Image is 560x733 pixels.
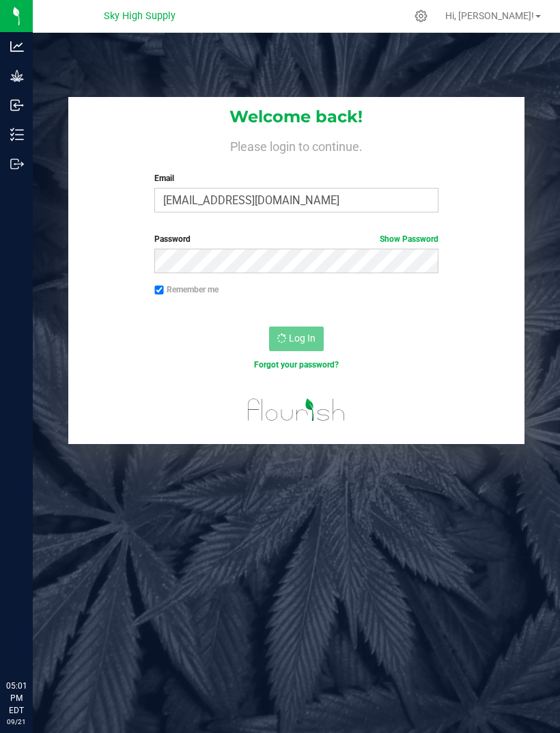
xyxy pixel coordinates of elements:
p: 09/21 [6,717,27,727]
label: Remember me [154,283,219,296]
button: Log In [269,327,324,351]
div: Manage settings [412,10,430,23]
a: Show Password [380,234,438,244]
input: Remember me [154,286,164,295]
span: Hi, [PERSON_NAME]! [445,10,534,21]
label: Email [154,172,438,184]
inline-svg: Analytics [10,40,24,53]
inline-svg: Grow [10,69,24,83]
p: 05:01 PM EDT [6,680,27,717]
img: flourish_logo.svg [239,385,353,434]
span: Password [154,234,191,244]
h4: Please login to continue. [68,137,524,153]
span: Sky High Supply [104,10,176,22]
inline-svg: Outbound [10,157,24,171]
inline-svg: Inbound [10,98,24,112]
span: Log In [289,333,316,344]
h1: Welcome back! [68,108,524,126]
a: Forgot your password? [254,360,339,370]
inline-svg: Inventory [10,128,24,141]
